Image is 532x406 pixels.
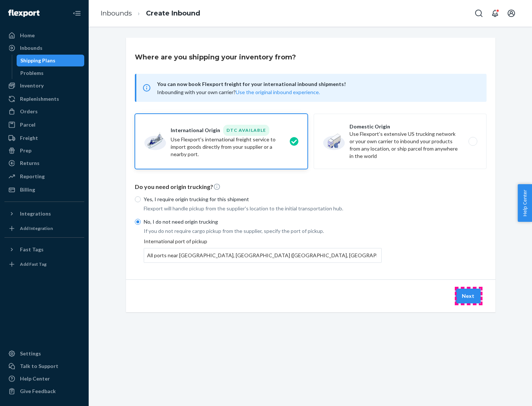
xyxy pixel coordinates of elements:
[20,210,51,217] div: Integrations
[157,89,320,95] span: Inbounding with your own carrier?
[20,375,50,382] div: Help Center
[4,348,84,359] a: Settings
[488,6,502,21] button: Open notifications
[471,6,486,21] button: Open Search Box
[144,238,382,263] div: International port of pickup
[4,119,84,131] a: Parcel
[20,261,47,267] div: Add Fast Tag
[20,186,35,193] div: Billing
[144,196,382,203] p: Yes, I require origin trucking for this shipment
[20,95,59,103] div: Replenishments
[20,147,31,154] div: Prep
[20,388,56,395] div: Give Feedback
[504,6,519,21] button: Open account menu
[4,385,84,397] button: Give Feedback
[456,289,481,303] button: Next
[20,173,45,180] div: Reporting
[4,258,84,270] a: Add Fast Tag
[8,10,40,17] img: Flexport logo
[20,121,35,128] div: Parcel
[20,159,40,167] div: Returns
[20,69,44,77] div: Problems
[135,196,141,202] input: Yes, I require origin trucking for this shipment
[20,246,44,253] div: Fast Tags
[4,171,84,182] a: Reporting
[135,219,141,225] input: No, I do not need origin trucking
[4,223,84,234] a: Add Integration
[17,67,85,79] a: Problems
[4,157,84,169] a: Returns
[157,80,478,89] span: You can now book Flexport freight for your international inbound shipments!
[144,205,382,212] p: Flexport will handle pickup from the supplier's location to the initial transportation hub.
[4,42,84,54] a: Inbounds
[100,9,132,17] a: Inbounds
[4,244,84,255] button: Fast Tags
[236,89,320,96] button: Use the original inbound experience.
[518,184,532,222] button: Help Center
[20,134,38,142] div: Freight
[135,183,487,191] p: Do you need origin trucking?
[20,350,41,357] div: Settings
[20,108,38,115] div: Orders
[20,32,35,39] div: Home
[20,57,55,64] div: Shipping Plans
[4,80,84,92] a: Inventory
[4,30,84,41] a: Home
[69,6,84,21] button: Close Navigation
[20,225,53,231] div: Add Integration
[17,55,85,66] a: Shipping Plans
[4,208,84,220] button: Integrations
[4,132,84,144] a: Freight
[20,362,58,370] div: Talk to Support
[4,106,84,117] a: Orders
[4,145,84,156] a: Prep
[4,373,84,385] a: Help Center
[4,93,84,105] a: Replenishments
[146,9,200,17] a: Create Inbound
[95,3,206,24] ol: breadcrumbs
[135,52,296,62] h3: Where are you shipping your inventory from?
[20,82,44,89] div: Inventory
[4,360,84,372] a: Talk to Support
[144,218,382,226] p: No, I do not need origin trucking
[20,44,42,52] div: Inbounds
[144,227,382,235] p: If you do not require cargo pickup from the supplier, specify the port of pickup.
[4,184,84,196] a: Billing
